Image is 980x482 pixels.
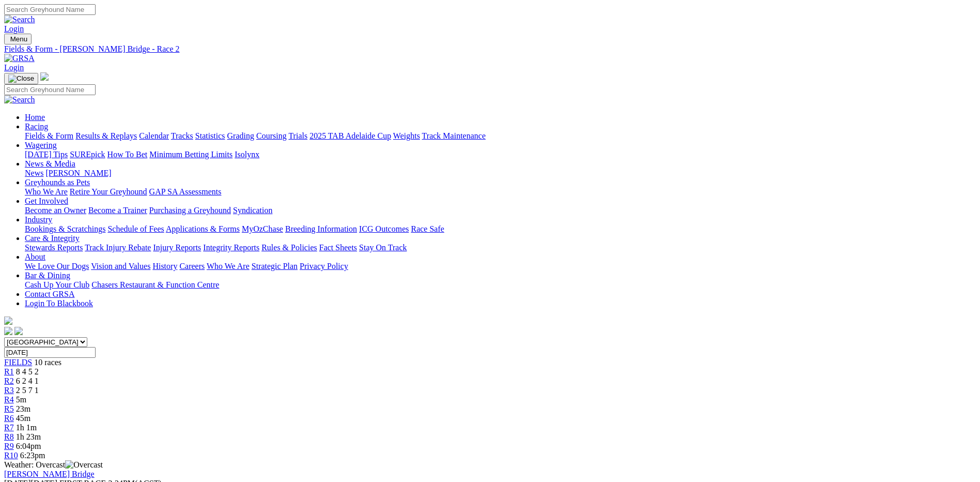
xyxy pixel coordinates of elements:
div: Industry [25,224,976,234]
span: 6:23pm [20,451,45,460]
span: 45m [16,414,30,423]
a: About [25,252,45,261]
input: Search [4,4,96,15]
a: Fields & Form - [PERSON_NAME] Bridge - Race 2 [4,44,976,54]
a: [DATE] Tips [25,150,68,159]
button: Toggle navigation [4,34,32,44]
a: Strategic Plan [252,262,298,270]
a: Racing [25,122,48,131]
span: 1h 23m [16,432,41,441]
a: FIELDS [4,358,32,367]
div: Greyhounds as Pets [25,187,976,197]
a: ICG Outcomes [359,224,409,233]
a: News & Media [25,159,75,168]
a: Trials [288,131,307,140]
a: Coursing [256,131,287,140]
a: Fact Sheets [319,243,357,252]
a: Injury Reports [153,243,201,252]
img: Search [4,95,35,104]
a: Home [25,113,45,122]
img: logo-grsa-white.png [4,317,12,325]
span: R1 [4,367,14,376]
div: About [25,262,976,271]
a: R6 [4,414,14,423]
a: Greyhounds as Pets [25,178,90,187]
img: GRSA [4,54,35,63]
span: 5m [16,395,26,404]
a: Isolynx [235,150,259,159]
img: Overcast [65,460,103,470]
span: 6 2 4 1 [16,376,39,385]
a: Purchasing a Greyhound [149,206,231,215]
img: logo-grsa-white.png [40,72,49,81]
a: R4 [4,395,14,404]
a: R2 [4,376,14,385]
a: Fields & Form [25,131,73,140]
a: Applications & Forms [166,224,240,233]
a: How To Bet [107,150,148,159]
div: Wagering [25,150,976,159]
a: Chasers Restaurant & Function Centre [91,280,219,289]
a: 2025 TAB Adelaide Cup [309,131,391,140]
a: Statistics [195,131,225,140]
a: We Love Our Dogs [25,262,89,270]
span: R10 [4,451,18,460]
a: Vision and Values [91,262,150,270]
a: Login To Blackbook [25,299,93,308]
a: R3 [4,386,14,395]
a: Bar & Dining [25,271,70,280]
a: Breeding Information [285,224,357,233]
a: Race Safe [411,224,444,233]
a: Calendar [139,131,169,140]
a: Minimum Betting Limits [149,150,232,159]
img: twitter.svg [14,327,23,335]
a: MyOzChase [242,224,283,233]
div: Care & Integrity [25,243,976,252]
input: Search [4,84,96,95]
a: Grading [227,131,254,140]
a: R9 [4,442,14,450]
a: GAP SA Assessments [149,187,222,196]
a: Bookings & Scratchings [25,224,105,233]
span: 10 races [34,358,61,367]
a: R7 [4,423,14,432]
a: Rules & Policies [261,243,317,252]
img: facebook.svg [4,327,12,335]
a: Stewards Reports [25,243,83,252]
a: Login [4,24,24,33]
a: Become a Trainer [88,206,147,215]
a: Privacy Policy [300,262,348,270]
a: Become an Owner [25,206,86,215]
a: Who We Are [25,187,68,196]
a: [PERSON_NAME] [45,169,111,177]
a: Cash Up Your Club [25,280,89,289]
a: R8 [4,432,14,441]
a: Weights [393,131,420,140]
a: Results & Replays [75,131,137,140]
a: Login [4,63,24,72]
span: Menu [10,35,27,43]
a: News [25,169,43,177]
a: Syndication [233,206,272,215]
a: Tracks [171,131,193,140]
a: Care & Integrity [25,234,80,243]
a: Integrity Reports [203,243,259,252]
div: Racing [25,131,976,141]
img: Close [8,74,34,83]
input: Select date [4,347,96,358]
div: Get Involved [25,206,976,215]
div: Bar & Dining [25,280,976,290]
a: Careers [179,262,205,270]
a: Track Injury Rebate [85,243,151,252]
span: 2 5 7 1 [16,386,39,395]
span: 1h 1m [16,423,37,432]
span: 23m [16,404,30,413]
button: Toggle navigation [4,73,38,84]
a: Schedule of Fees [107,224,164,233]
a: R5 [4,404,14,413]
a: Wagering [25,141,57,149]
span: Weather: Overcast [4,460,103,469]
